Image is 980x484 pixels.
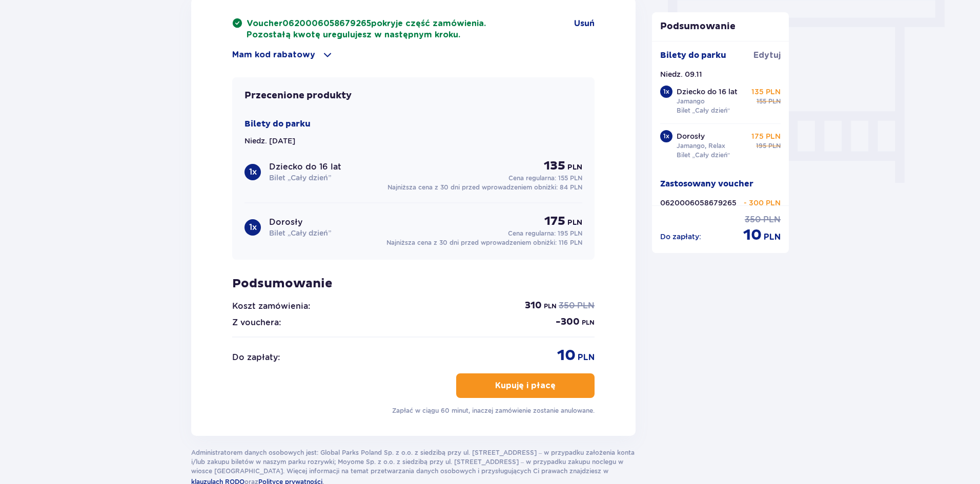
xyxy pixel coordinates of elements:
[269,217,302,228] p: Dorosły
[677,97,705,106] p: Jamango
[282,19,371,28] span: 0620006058679265
[574,18,595,29] a: Usuń
[558,174,582,182] span: 155 PLN
[244,90,352,102] p: Przecenione produkty
[757,97,766,106] span: 155
[557,346,576,365] span: 10
[525,300,542,312] span: 310
[232,18,242,28] img: rounded green checkmark
[660,232,701,242] p: Do zapłaty :
[652,20,789,33] p: Podsumowanie
[768,97,781,106] span: PLN
[751,131,781,141] p: 175 PLN
[269,173,331,183] p: Bilet „Cały dzień”
[660,50,726,61] p: Bilety do parku
[677,151,730,160] p: Bilet „Cały dzień”
[744,198,781,208] p: - 300 PLN
[753,50,781,61] span: Edytuj
[508,174,582,183] p: Cena regularna:
[660,198,737,208] p: 0620006058679265
[558,229,582,237] span: 195 PLN
[247,18,486,40] p: Voucher pokryje część zamówienia. Pozostałą kwotę uregulujesz w następnym kroku.
[677,87,738,97] p: Dziecko do 16 lat
[232,49,315,60] p: Mam kod rabatowy
[567,218,582,228] span: PLN
[232,276,595,291] p: Podsumowanie
[560,183,582,191] span: 84 PLN
[578,352,595,363] span: PLN
[232,317,281,328] p: Z vouchera:
[756,141,766,151] span: 195
[556,316,580,328] span: - 300
[764,232,781,243] span: PLN
[544,302,557,311] span: PLN
[508,229,582,238] p: Cena regularna:
[577,300,595,311] span: PLN
[559,300,575,311] span: 350
[751,87,781,97] p: 135 PLN
[244,136,295,146] p: Niedz. [DATE]
[495,380,556,391] p: Kupuję i płacę
[386,238,582,247] p: Najniższa cena z 30 dni przed wprowadzeniem obniżki:
[660,178,753,190] p: Zastosowany voucher
[392,406,595,415] p: Zapłać w ciągu 60 minut, inaczej zamówienie zostanie anulowane.
[677,106,730,115] p: Bilet „Cały dzień”
[269,228,331,238] p: Bilet „Cały dzień”
[244,164,261,180] div: 1 x
[660,69,702,79] p: Niedz. 09.11
[660,130,672,142] div: 1 x
[559,239,582,246] span: 116 PLN
[232,301,310,312] p: Koszt zamówienia:
[269,161,341,173] p: Dziecko do 16 lat
[743,225,762,245] span: 10
[387,183,582,192] p: Najniższa cena z 30 dni przed wprowadzeniem obniżki:
[567,162,582,173] span: PLN
[244,118,311,130] p: Bilety do parku
[677,131,705,141] p: Dorosły
[745,214,761,225] span: 350
[456,373,595,398] button: Kupuję i płacę
[244,219,261,236] div: 1 x
[677,141,725,151] p: Jamango, Relax
[544,214,565,229] span: 175
[768,141,781,151] span: PLN
[544,158,565,174] span: 135
[582,318,595,327] span: PLN
[660,86,672,98] div: 1 x
[763,214,781,225] span: PLN
[232,352,280,363] p: Do zapłaty :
